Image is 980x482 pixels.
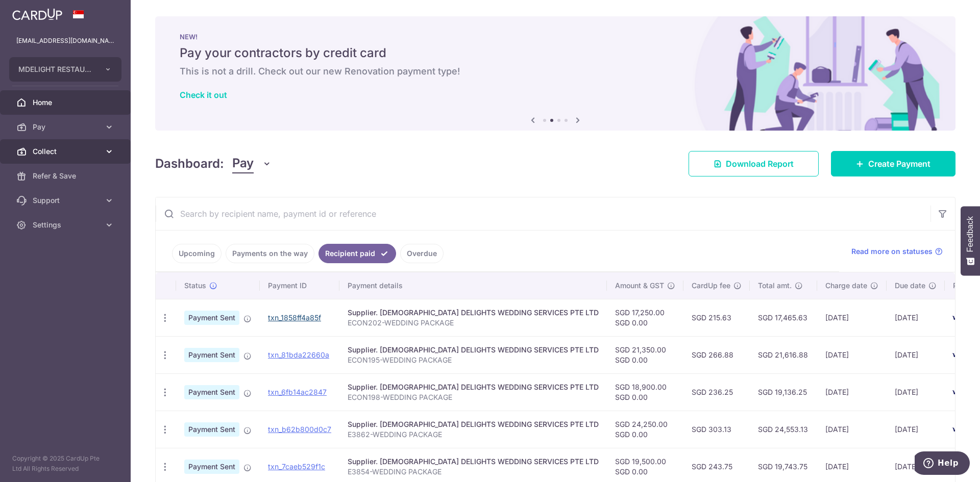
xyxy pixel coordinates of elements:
p: E3854-WEDDING PACKAGE [348,467,599,477]
td: SGD 24,553.13 [750,411,817,448]
span: Payment Sent [184,422,239,437]
iframe: Opens a widget where you can find more information [915,451,970,477]
td: [DATE] [887,373,945,411]
h5: Pay your contractors by credit card [180,45,931,61]
button: MDELIGHT RESTAURANT PTE LTD [9,57,121,82]
button: Pay [232,154,272,173]
td: SGD 19,136.25 [750,373,817,411]
p: ECON195-WEDDING PACKAGE [348,355,599,365]
span: Due date [895,281,925,291]
td: SGD 24,250.00 SGD 0.00 [607,411,683,448]
span: Support [33,195,100,206]
p: NEW! [180,33,931,41]
div: Supplier. [DEMOGRAPHIC_DATA] DELIGHTS WEDDING SERVICES PTE LTD [348,345,599,355]
p: ECON198-WEDDING PACKAGE [348,392,599,402]
th: Payment ID [260,272,339,299]
span: Payment Sent [184,385,239,399]
a: txn_1858ff4a85f [268,313,321,322]
a: txn_b62b800d0c7 [268,425,331,434]
span: MDELIGHT RESTAURANT PTE LTD [18,64,94,74]
a: Create Payment [831,151,955,176]
div: Supplier. [DEMOGRAPHIC_DATA] DELIGHTS WEDDING SERVICES PTE LTD [348,419,599,429]
span: Settings [33,220,100,230]
span: Refer & Save [33,171,100,181]
td: [DATE] [887,411,945,448]
img: Renovation banner [155,16,955,131]
td: SGD 266.88 [683,336,750,373]
h4: Dashboard: [155,155,224,173]
td: [DATE] [887,299,945,336]
a: txn_81bda22660a [268,350,329,359]
h6: This is not a drill. Check out our new Renovation payment type! [180,65,931,78]
td: SGD 21,616.88 [750,336,817,373]
span: Create Payment [868,158,930,170]
img: Bank Card [948,312,968,324]
td: [DATE] [817,299,887,336]
img: Bank Card [948,423,968,436]
a: txn_6fb14ac2847 [268,388,327,396]
a: Read more on statuses [851,246,943,257]
span: Pay [232,154,254,173]
a: Check it out [180,90,227,100]
span: Total amt. [758,281,792,291]
span: Amount & GST [615,281,664,291]
p: E3862-WEDDING PACKAGE [348,429,599,440]
input: Search by recipient name, payment id or reference [156,197,930,230]
span: Payment Sent [184,311,239,325]
td: SGD 303.13 [683,411,750,448]
span: Read more on statuses [851,246,933,257]
a: txn_7caeb529f1c [268,462,325,471]
td: SGD 17,465.63 [750,299,817,336]
span: Payment Sent [184,460,239,474]
img: CardUp [12,8,62,20]
span: Status [184,281,206,291]
img: Bank Card [948,386,968,398]
span: Home [33,97,100,108]
button: Feedback - Show survey [961,206,980,275]
td: [DATE] [817,411,887,448]
div: Supplier. [DEMOGRAPHIC_DATA] DELIGHTS WEDDING SERVICES PTE LTD [348,456,599,467]
td: [DATE] [887,336,945,373]
div: Supplier. [DEMOGRAPHIC_DATA] DELIGHTS WEDDING SERVICES PTE LTD [348,308,599,318]
p: [EMAIL_ADDRESS][DOMAIN_NAME] [16,36,114,46]
span: Pay [33,122,100,132]
td: SGD 236.25 [683,373,750,411]
span: Charge date [825,281,867,291]
a: Payments on the way [226,244,314,263]
span: Payment Sent [184,348,239,362]
td: [DATE] [817,336,887,373]
a: Recipient paid [318,244,396,263]
a: Upcoming [172,244,222,263]
span: Download Report [726,158,794,170]
td: SGD 17,250.00 SGD 0.00 [607,299,683,336]
span: CardUp fee [692,281,730,291]
td: SGD 215.63 [683,299,750,336]
span: Collect [33,146,100,157]
td: SGD 18,900.00 SGD 0.00 [607,373,683,411]
span: Feedback [966,216,975,252]
img: Bank Card [948,349,968,361]
p: ECON202-WEDDING PACKAGE [348,318,599,328]
a: Overdue [400,244,444,263]
div: Supplier. [DEMOGRAPHIC_DATA] DELIGHTS WEDDING SERVICES PTE LTD [348,382,599,392]
td: SGD 21,350.00 SGD 0.00 [607,336,683,373]
td: [DATE] [817,373,887,411]
th: Payment details [339,272,607,299]
a: Download Report [689,151,819,176]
